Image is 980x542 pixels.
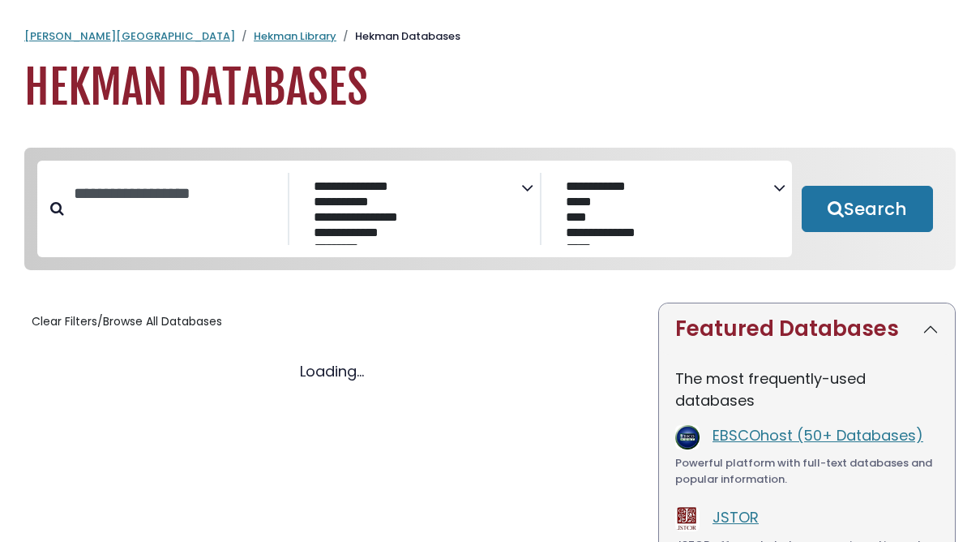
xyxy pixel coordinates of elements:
button: Clear Filters/Browse All Databases [24,309,229,334]
div: Loading... [24,360,639,382]
a: [PERSON_NAME][GEOGRAPHIC_DATA] [24,28,235,44]
div: Powerful platform with full-text databases and popular information. [675,455,939,487]
li: Hekman Databases [336,28,460,45]
a: EBSCOhost (50+ Databases) [713,425,923,445]
p: The most frequently-used databases [675,368,939,411]
select: Database Vendors Filter [554,175,773,245]
button: Submit for Search Results [802,186,933,233]
button: Featured Databases [659,303,955,355]
a: Hekman Library [254,28,336,44]
nav: Search filters [24,148,956,271]
input: Search database by title or keyword [64,180,288,207]
a: JSTOR [713,507,759,527]
nav: breadcrumb [24,28,956,45]
select: Database Subject Filter [302,175,521,245]
h1: Hekman Databases [24,61,956,115]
